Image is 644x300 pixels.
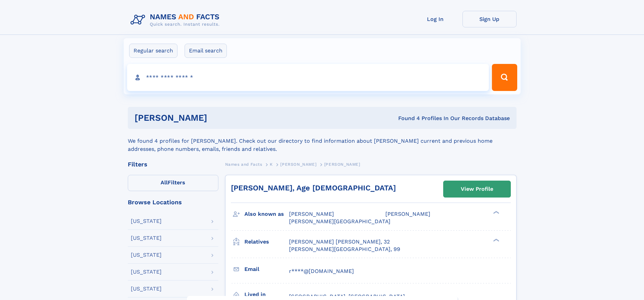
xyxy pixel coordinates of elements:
h1: [PERSON_NAME] [135,114,303,122]
h3: Email [244,263,289,275]
div: ❯ [492,238,500,242]
label: Regular search [129,44,177,58]
div: [US_STATE] [131,235,162,241]
div: [US_STATE] [131,286,162,292]
a: K [270,160,273,168]
h3: Relatives [244,236,289,248]
div: ❯ [492,210,500,215]
div: [US_STATE] [131,218,162,224]
div: [US_STATE] [131,269,162,275]
div: We found 4 profiles for [PERSON_NAME]. Check out our directory to find information about [PERSON_... [128,129,517,153]
a: [PERSON_NAME] [PERSON_NAME], 32 [289,238,390,246]
div: View Profile [461,181,493,197]
span: [PERSON_NAME] [280,162,316,167]
div: Found 4 Profiles In Our Records Database [303,115,510,122]
span: [PERSON_NAME] [385,211,430,217]
a: [PERSON_NAME][GEOGRAPHIC_DATA], 99 [289,246,400,253]
label: Filters [128,175,218,191]
div: Filters [128,161,218,167]
div: Browse Locations [128,199,218,205]
span: [GEOGRAPHIC_DATA], [GEOGRAPHIC_DATA] [289,293,405,300]
a: [PERSON_NAME], Age [DEMOGRAPHIC_DATA] [231,184,396,192]
div: [US_STATE] [131,252,162,258]
button: Search Button [492,64,517,91]
a: Log In [408,11,462,27]
span: [PERSON_NAME] [289,211,334,217]
a: Sign Up [462,11,517,27]
span: [PERSON_NAME] [324,162,360,167]
a: View Profile [444,181,510,197]
span: [PERSON_NAME][GEOGRAPHIC_DATA] [289,218,390,225]
label: Email search [185,44,227,58]
span: All [161,179,168,186]
h3: Also known as [244,208,289,220]
a: Names and Facts [225,160,262,168]
img: Logo Names and Facts [128,11,225,29]
input: search input [127,64,489,91]
a: [PERSON_NAME] [280,160,316,168]
span: K [270,162,273,167]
